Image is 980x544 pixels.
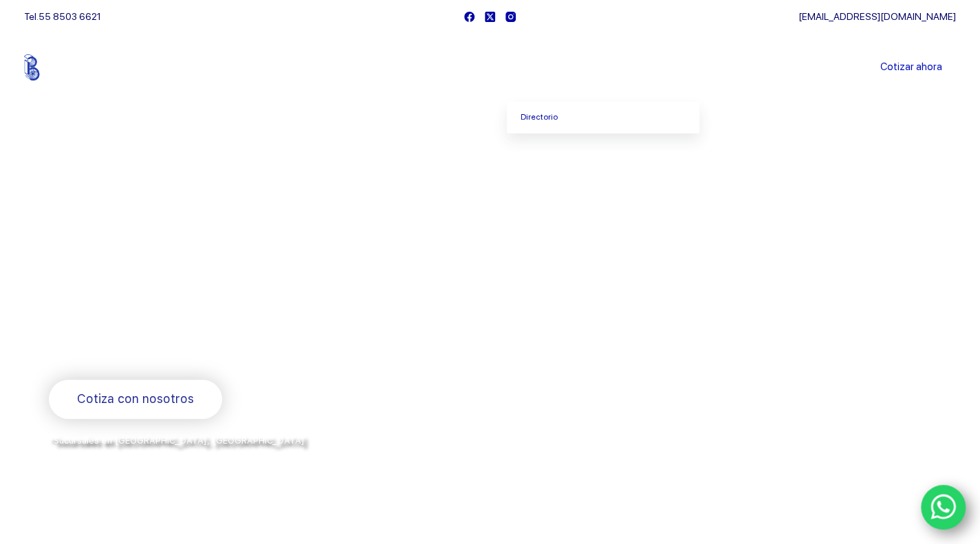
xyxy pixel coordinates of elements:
[328,33,652,102] nav: Menu Principal
[49,344,320,361] span: Rodamientos y refacciones industriales
[464,12,475,22] a: Facebook
[921,485,966,530] a: WhatsApp
[39,11,101,22] a: 55 8503 6621
[24,54,110,80] img: Balerytodo
[49,450,382,461] span: y envíos a todo [GEOGRAPHIC_DATA] por la paquetería de su preferencia
[49,235,444,329] span: Somos los doctores de la industria
[867,54,956,81] a: Cotizar ahora
[77,389,194,409] span: Cotiza con nosotros
[507,102,699,133] a: Directorio
[505,12,516,22] a: Instagram
[24,11,101,22] span: Tel.
[485,12,495,22] a: X (Twitter)
[798,11,956,22] a: [EMAIL_ADDRESS][DOMAIN_NAME]
[49,435,305,446] span: *Sucursales en [GEOGRAPHIC_DATA], [GEOGRAPHIC_DATA]
[49,380,222,419] a: Cotiza con nosotros
[49,205,225,222] span: Bienvenido a Balerytodo®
